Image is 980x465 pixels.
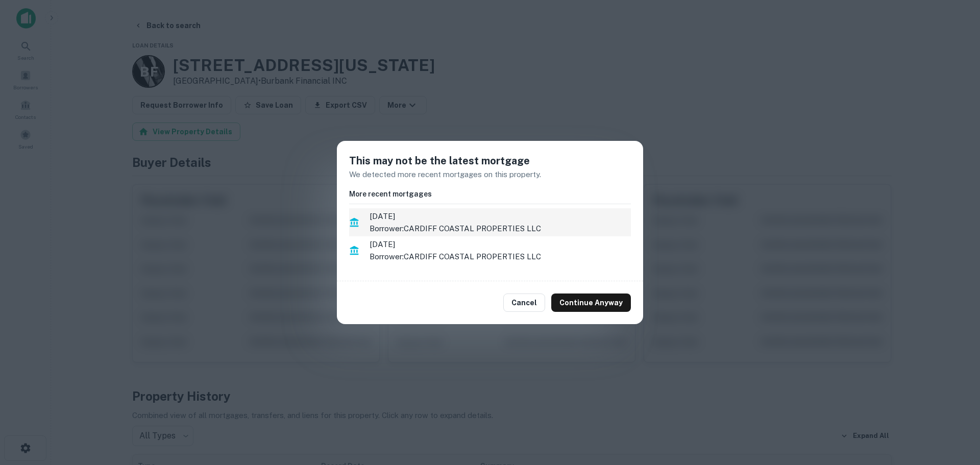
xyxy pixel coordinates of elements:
h6: More recent mortgages [349,188,631,200]
span: [DATE] [370,210,631,223]
p: We detected more recent mortgages on this property. [349,168,631,181]
p: Borrower: CARDIFF COASTAL PROPERTIES LLC [370,251,631,263]
button: Cancel [503,293,545,312]
h5: This may not be the latest mortgage [349,153,631,168]
p: Borrower: CARDIFF COASTAL PROPERTIES LLC [370,223,631,235]
span: [DATE] [370,238,631,251]
button: Continue Anyway [551,293,631,312]
iframe: Chat Widget [929,383,980,432]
